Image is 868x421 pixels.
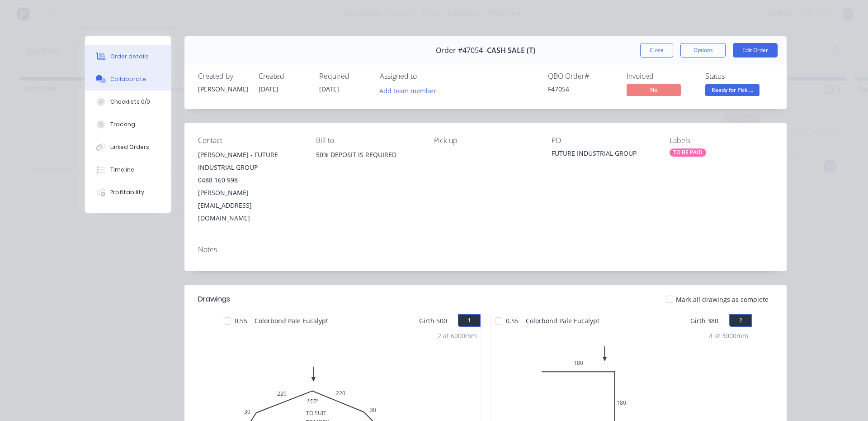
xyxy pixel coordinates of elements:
span: Colorbond Pale Eucalypt [251,314,332,327]
div: Status [705,72,773,81]
span: Colorbond Pale Eucalypt [522,314,603,327]
div: Drawings [198,294,230,305]
div: Created [259,72,308,81]
button: Profitability [85,181,171,204]
div: Contact [198,136,302,145]
div: PO [552,136,655,145]
div: Labels [670,136,773,145]
div: Order details [110,53,149,61]
button: Checklists 0/0 [85,91,171,113]
div: [PERSON_NAME][EMAIL_ADDRESS][DOMAIN_NAME] [198,187,302,225]
div: Invoiced [627,72,694,81]
div: Notes [198,245,773,254]
div: [PERSON_NAME] [198,84,248,94]
button: 1 [458,314,481,327]
span: 0.55 [231,314,251,327]
div: F47054 [548,84,616,94]
div: Profitability [110,188,144,196]
span: Girth 380 [690,314,718,327]
button: 2 [729,314,752,327]
div: 2 at 6000mm [438,331,477,340]
div: [PERSON_NAME] - FUTURE INDUSTRIAL GROUP [198,148,302,174]
div: Timeline [110,166,134,174]
div: [PERSON_NAME] - FUTURE INDUSTRIAL GROUP0488 160 998[PERSON_NAME][EMAIL_ADDRESS][DOMAIN_NAME] [198,148,302,225]
div: 0488 160 998 [198,174,302,187]
div: Pick up [434,136,538,145]
span: 0.55 [502,314,522,327]
div: Required [319,72,369,81]
span: [DATE] [319,85,339,93]
button: Add team member [375,84,441,96]
div: 50% DEPOSIT IS REQUIRED [316,148,420,177]
button: Tracking [85,113,171,136]
span: Girth 500 [419,314,447,327]
span: [DATE] [259,85,278,93]
button: Ready for Pick ... [705,84,759,98]
div: QBO Order # [548,72,616,81]
span: CASH SALE (T) [487,46,535,55]
button: Edit Order [733,43,778,57]
div: 50% DEPOSIT IS REQUIRED [316,148,420,161]
div: Assigned to [380,72,470,81]
div: Created by [198,72,248,81]
div: Tracking [110,120,135,129]
button: Add team member [380,84,441,96]
button: Timeline [85,158,171,181]
button: Close [640,43,673,57]
span: Ready for Pick ... [705,84,759,96]
div: Collaborate [110,75,146,83]
button: Options [680,43,726,57]
span: No [627,84,681,96]
button: Linked Orders [85,136,171,158]
div: Checklists 0/0 [110,98,150,106]
button: Order details [85,45,171,68]
div: 4 at 3000mm [709,331,748,340]
div: TO BE PAID [670,148,706,157]
div: FUTURE INDUSTRIAL GROUP [552,148,655,161]
button: Collaborate [85,68,171,91]
span: Order #47054 - [436,46,487,55]
div: Linked Orders [110,143,149,151]
div: Bill to [316,136,420,145]
span: Mark all drawings as complete [676,295,769,304]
